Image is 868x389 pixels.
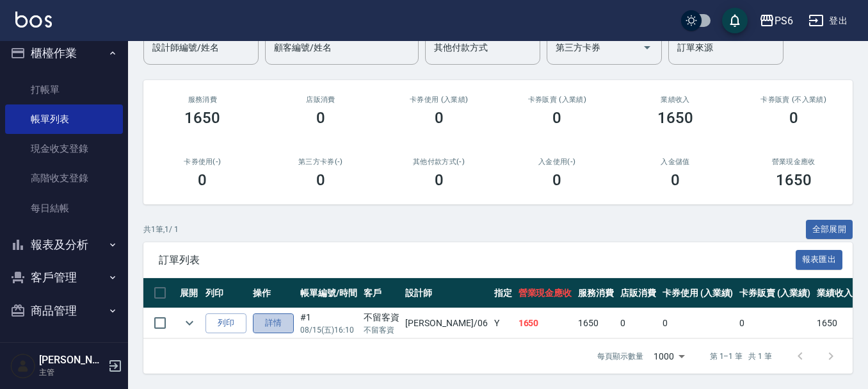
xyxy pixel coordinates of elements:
th: 帳單編號/時間 [297,278,360,308]
th: 客戶 [360,278,403,308]
h2: 卡券販賣 (不入業績) [750,95,837,104]
p: 08/15 (五) 16:10 [300,324,357,336]
button: 商品管理 [5,294,123,327]
h3: 0 [552,171,561,189]
td: 0 [736,308,814,338]
h5: [PERSON_NAME] [39,354,104,367]
img: Person [10,353,36,379]
a: 高階收支登錄 [5,163,123,193]
a: 每日結帳 [5,194,123,223]
button: PS6 [754,8,798,34]
th: 操作 [250,278,297,308]
h2: 其他付款方式(-) [395,158,483,166]
h3: 0 [671,171,680,189]
button: 報表及分析 [5,228,123,261]
td: 1650 [575,308,617,338]
button: Open [637,37,657,58]
th: 列印 [202,278,250,308]
th: 展開 [177,278,202,308]
th: 店販消費 [617,278,659,308]
button: 全部展開 [806,220,853,240]
h2: 店販消費 [277,95,365,104]
h2: 卡券使用(-) [159,158,246,166]
th: 卡券販賣 (入業績) [736,278,814,308]
td: 1650 [515,308,575,338]
p: 共 1 筆, 1 / 1 [143,224,179,235]
th: 服務消費 [575,278,617,308]
h2: 入金儲值 [632,158,719,166]
div: PS6 [775,13,793,29]
h2: 營業現金應收 [750,158,837,166]
th: 設計師 [402,278,490,308]
span: 訂單列表 [159,254,796,267]
h2: 業績收入 [632,95,719,104]
p: 每頁顯示數量 [597,351,643,362]
h3: 0 [316,171,325,189]
td: #1 [297,308,360,338]
button: save [722,8,748,33]
p: 不留客資 [364,324,399,336]
h2: 卡券販賣 (入業績) [513,95,601,104]
a: 打帳單 [5,75,123,104]
td: 1650 [814,308,856,338]
button: expand row [180,313,199,333]
img: Logo [15,12,52,28]
th: 營業現金應收 [515,278,575,308]
h3: 1650 [184,109,220,127]
button: 客戶管理 [5,261,123,294]
h3: 服務消費 [159,95,246,104]
div: 不留客資 [364,311,399,324]
p: 主管 [39,367,104,378]
h3: 1650 [776,171,812,189]
h3: 0 [552,109,561,127]
h3: 0 [435,109,444,127]
h3: 1650 [657,109,693,127]
button: 櫃檯作業 [5,37,123,70]
div: 1000 [648,339,689,374]
th: 指定 [491,278,515,308]
button: 報表匯出 [796,250,843,270]
td: [PERSON_NAME] /06 [402,308,490,338]
h2: 入金使用(-) [513,158,601,166]
h3: 0 [316,109,325,127]
th: 業績收入 [814,278,856,308]
button: 登出 [803,9,853,33]
td: 0 [659,308,737,338]
a: 現金收支登錄 [5,134,123,163]
button: 列印 [205,313,246,333]
td: 0 [617,308,659,338]
h3: 0 [198,171,207,189]
th: 卡券使用 (入業績) [659,278,737,308]
h3: 0 [435,171,444,189]
td: Y [491,308,515,338]
h2: 卡券使用 (入業績) [395,95,483,104]
p: 第 1–1 筆 共 1 筆 [710,351,772,362]
a: 詳情 [253,313,294,333]
h3: 0 [789,109,798,127]
h2: 第三方卡券(-) [277,158,365,166]
a: 報表匯出 [796,253,843,265]
a: 帳單列表 [5,104,123,134]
